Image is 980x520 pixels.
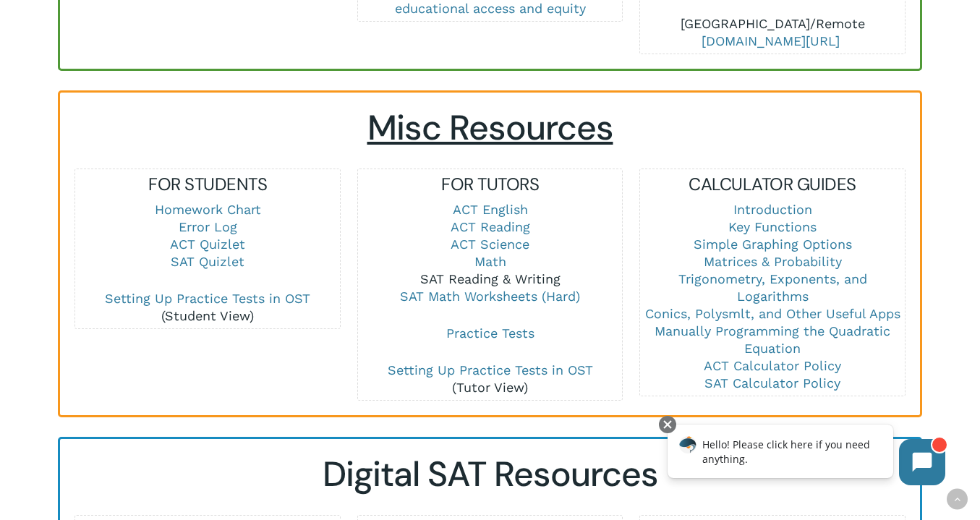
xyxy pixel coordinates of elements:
[75,290,339,325] p: (Student View)
[453,202,528,217] a: ACT English
[640,173,904,196] h5: CALCULATOR GUIDES
[358,362,622,396] p: (Tutor View)
[655,323,890,356] a: Manually Programming the Quadratic Equation
[704,358,841,373] a: ACT Calculator Policy
[367,105,613,150] span: Misc Resources
[400,289,580,304] a: SAT Math Worksheets (Hard)
[652,413,960,500] iframe: Chatbot
[451,219,530,234] a: ACT Reading
[728,219,817,234] a: Key Functions
[179,219,237,234] a: Error Log
[694,236,852,252] a: Simple Graphing Options
[704,375,840,391] a: SAT Calculator Policy
[171,254,244,269] a: SAT Quizlet
[704,254,842,269] a: Matrices & Probability
[640,15,904,50] p: [GEOGRAPHIC_DATA]/Remote
[105,291,310,306] a: Setting Up Practice Tests in OST
[155,202,261,217] a: Homework Chart
[678,271,867,304] a: Trigonometry, Exponents, and Logarithms
[474,254,506,269] a: Math
[75,173,339,196] h5: FOR STUDENTS
[702,33,840,48] a: [DOMAIN_NAME][URL]
[420,271,561,286] a: SAT Reading & Writing
[170,236,245,252] a: ACT Quizlet
[74,453,906,495] h2: Digital SAT Resources
[645,306,900,321] a: Conics, Polysmlt, and Other Useful Apps
[358,173,622,196] h5: FOR TUTORS
[388,362,593,378] a: Setting Up Practice Tests in OST
[451,236,529,252] a: ACT Science
[446,325,534,341] a: Practice Tests
[733,202,812,217] a: Introduction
